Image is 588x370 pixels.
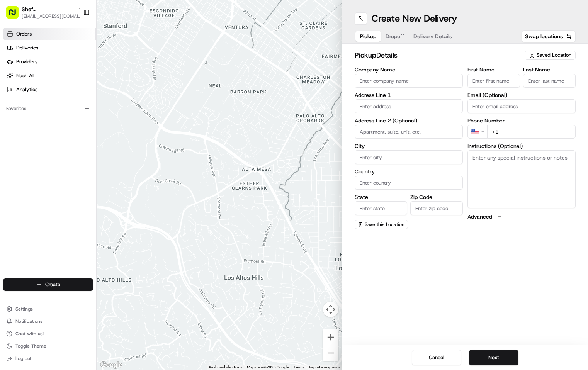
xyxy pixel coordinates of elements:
span: Create [45,281,60,288]
p: Welcome 👋 [8,31,141,43]
a: Terms [294,365,304,369]
label: First Name [467,67,520,72]
input: Enter state [355,201,407,215]
div: We're available if you need us! [35,81,106,88]
h2: pickup Details [355,50,520,61]
span: Pylon [77,171,93,177]
span: Chat with us! [15,331,44,337]
span: Swap locations [525,32,563,40]
input: Enter city [355,150,463,164]
span: API Documentation [73,152,124,160]
a: Providers [3,56,96,68]
span: Delivery Details [413,32,452,40]
button: See all [120,99,141,108]
label: Address Line 1 [355,92,463,98]
span: Log out [15,355,31,362]
span: Save this Location [365,221,404,227]
label: Phone Number [467,118,576,123]
div: Past conversations [8,100,49,107]
button: Next [469,350,518,365]
div: Favorites [3,102,93,115]
button: Map camera controls [323,302,338,317]
span: Analytics [16,86,37,93]
label: Email (Optional) [467,92,576,98]
input: Enter address [355,99,463,113]
button: Cancel [412,350,461,365]
button: Log out [3,353,93,364]
button: Shef [GEOGRAPHIC_DATA] [22,5,75,13]
img: Nash [8,8,23,23]
input: Enter first name [467,74,520,88]
span: Pickup [360,32,376,40]
input: Enter phone number [487,125,576,139]
span: Settings [15,306,33,312]
button: Advanced [467,213,576,221]
div: 📗 [8,153,14,159]
img: 1736555255976-a54dd68f-1ca7-489b-9aae-adbdc363a1c4 [8,74,22,88]
button: Create [3,278,93,291]
button: Save this Location [355,220,408,229]
a: Analytics [3,83,96,96]
label: Instructions (Optional) [467,143,576,149]
label: City [355,143,463,149]
button: Swap locations [522,30,576,42]
button: Settings [3,304,93,314]
a: Report a map error [309,365,340,369]
label: Advanced [467,213,492,221]
label: Last Name [523,67,576,72]
h1: Create New Delivery [372,12,457,25]
input: Enter last name [523,74,576,88]
input: Apartment, suite, unit, etc. [355,125,463,139]
label: State [355,194,407,200]
span: Saved Location [537,52,571,59]
span: Map data ©2025 Google [247,365,289,369]
img: Google [99,360,124,370]
input: Enter zip code [410,201,463,215]
input: Clear [20,50,127,58]
span: [DATE] [60,120,76,126]
label: Country [355,169,463,174]
span: • [56,120,58,126]
label: Address Line 2 (Optional) [355,118,463,123]
button: Zoom out [323,345,338,361]
button: Saved Location [525,50,576,61]
span: Providers [16,58,37,65]
span: Toggle Theme [15,343,46,349]
span: Shef Support [24,120,54,126]
span: Orders [16,31,32,37]
a: Open this area in Google Maps (opens a new window) [99,360,124,370]
img: 8571987876998_91fb9ceb93ad5c398215_72.jpg [16,74,30,88]
div: Start new chat [35,74,127,81]
a: 💻API Documentation [62,149,127,163]
button: Keyboard shortcuts [209,365,242,370]
a: 📗Knowledge Base [5,149,62,163]
span: Deliveries [16,44,38,51]
label: Zip Code [410,194,463,200]
button: Zoom in [323,329,338,345]
button: Start new chat [131,76,141,85]
a: Deliveries [3,42,96,54]
button: [EMAIL_ADDRESS][DOMAIN_NAME] [22,13,83,19]
button: Toggle Theme [3,341,93,351]
button: Notifications [3,316,93,327]
span: Nash AI [16,72,34,79]
a: Powered byPylon [54,170,93,177]
span: Notifications [15,318,42,324]
input: Enter country [355,176,463,190]
button: Chat with us! [3,328,93,339]
input: Enter email address [467,99,576,113]
button: Shef [GEOGRAPHIC_DATA][EMAIL_ADDRESS][DOMAIN_NAME] [3,3,80,22]
span: Dropoff [386,32,404,40]
div: 💻 [65,153,71,159]
span: Knowledge Base [15,152,59,160]
a: Orders [3,28,96,40]
input: Enter company name [355,74,463,88]
label: Company Name [355,67,463,72]
a: Nash AI [3,70,96,82]
img: Shef Support [8,112,20,125]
